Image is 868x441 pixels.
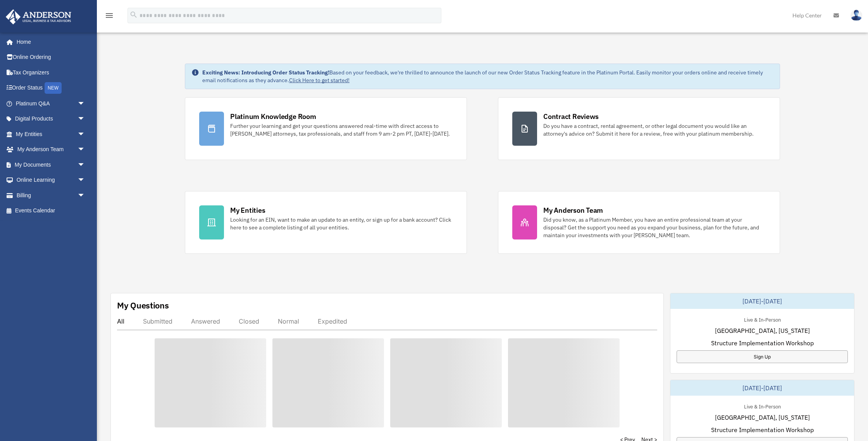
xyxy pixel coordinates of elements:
[318,317,347,325] div: Expedited
[105,11,114,20] i: menu
[117,300,169,311] div: My Questions
[230,112,316,121] div: Platinum Knowledge Room
[77,172,93,188] span: arrow_drop_down
[5,50,97,65] a: Online Ordering
[715,413,810,422] span: [GEOGRAPHIC_DATA], [US_STATE]
[77,111,93,127] span: arrow_drop_down
[5,34,93,50] a: Home
[202,69,773,84] div: Based on your feedback, we're thrilled to announce the launch of our new Order Status Tracking fe...
[230,216,453,231] div: Looking for an EIN, want to make an update to an entity, or sign up for a bank account? Click her...
[143,317,172,325] div: Submitted
[738,315,787,323] div: Live & In-Person
[117,317,124,325] div: All
[543,216,766,239] div: Did you know, as a Platinum Member, you have an entire professional team at your disposal? Get th...
[77,157,93,173] span: arrow_drop_down
[5,203,97,219] a: Events Calendar
[202,69,329,76] strong: Exciting News: Introducing Order Status Tracking!
[45,82,62,94] div: NEW
[77,188,93,203] span: arrow_drop_down
[5,111,97,127] a: Digital Productsarrow_drop_down
[5,142,97,157] a: My Anderson Teamarrow_drop_down
[5,65,97,80] a: Tax Organizers
[185,97,467,160] a: Platinum Knowledge Room Further your learning and get your questions answered real-time with dire...
[129,10,138,19] i: search
[738,402,787,410] div: Live & In-Person
[5,188,97,203] a: Billingarrow_drop_down
[77,126,93,142] span: arrow_drop_down
[498,191,780,254] a: My Anderson Team Did you know, as a Platinum Member, you have an entire professional team at your...
[289,77,350,84] a: Click Here to get started!
[5,80,97,96] a: Order StatusNEW
[677,350,848,363] a: Sign Up
[670,380,854,396] div: [DATE]-[DATE]
[543,112,599,121] div: Contract Reviews
[5,96,97,111] a: Platinum Q&Aarrow_drop_down
[105,14,114,20] a: menu
[3,9,74,24] img: Anderson Advisors Platinum Portal
[711,338,814,348] span: Structure Implementation Workshop
[5,157,97,172] a: My Documentsarrow_drop_down
[711,425,814,434] span: Structure Implementation Workshop
[498,97,780,160] a: Contract Reviews Do you have a contract, rental agreement, or other legal document you would like...
[191,317,220,325] div: Answered
[543,122,766,138] div: Do you have a contract, rental agreement, or other legal document you would like an attorney's ad...
[543,205,603,215] div: My Anderson Team
[230,122,453,138] div: Further your learning and get your questions answered real-time with direct access to [PERSON_NAM...
[230,205,265,215] div: My Entities
[77,142,93,158] span: arrow_drop_down
[851,10,862,21] img: User Pic
[670,293,854,309] div: [DATE]-[DATE]
[185,191,467,254] a: My Entities Looking for an EIN, want to make an update to an entity, or sign up for a bank accoun...
[77,96,93,112] span: arrow_drop_down
[278,317,299,325] div: Normal
[5,172,97,188] a: Online Learningarrow_drop_down
[5,126,97,142] a: My Entitiesarrow_drop_down
[715,326,810,335] span: [GEOGRAPHIC_DATA], [US_STATE]
[239,317,259,325] div: Closed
